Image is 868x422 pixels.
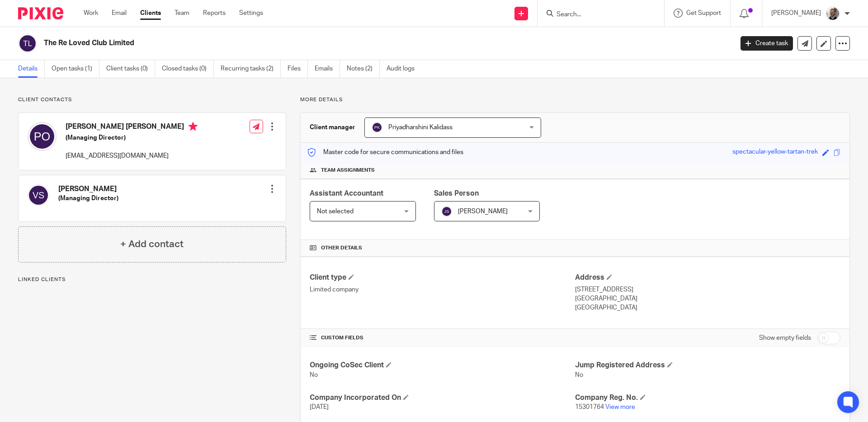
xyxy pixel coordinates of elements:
[310,372,318,378] span: No
[741,36,793,51] a: Create task
[732,147,818,158] div: spectacular-yellow-tartan-trek
[66,151,198,160] p: [EMAIL_ADDRESS][DOMAIN_NAME]
[300,96,850,103] p: More details
[162,60,214,78] a: Closed tasks (0)
[175,9,189,18] a: Team
[106,60,155,78] a: Client tasks (0)
[575,303,840,312] p: [GEOGRAPHIC_DATA]
[307,148,463,157] p: Master code for secure communications and files
[140,9,161,18] a: Clients
[686,10,721,16] span: Get Support
[387,60,421,78] a: Audit logs
[347,60,380,78] a: Notes (2)
[556,11,637,19] input: Search
[441,206,452,217] img: svg%3E
[317,208,354,215] span: Not selected
[759,333,811,342] label: Show empty fields
[388,124,453,131] span: Priyadharshini Kalidass
[575,404,604,410] span: 15301764
[18,60,45,78] a: Details
[66,122,198,133] h4: [PERSON_NAME] [PERSON_NAME]
[605,404,635,410] a: View more
[120,237,184,251] h4: + Add contact
[310,404,329,410] span: [DATE]
[58,194,118,203] h5: (Managing Director)
[310,190,383,197] span: Assistant Accountant
[189,122,198,131] i: Primary
[28,184,49,206] img: svg%3E
[66,133,198,142] h5: (Managing Director)
[310,361,575,370] h4: Ongoing CoSec Client
[28,122,57,151] img: svg%3E
[458,208,508,215] span: [PERSON_NAME]
[18,96,286,103] p: Client contacts
[575,361,840,370] h4: Jump Registered Address
[321,244,362,252] span: Other details
[310,285,575,294] p: Limited company
[52,60,99,78] a: Open tasks (1)
[575,273,840,282] h4: Address
[771,9,821,18] p: [PERSON_NAME]
[310,273,575,282] h4: Client type
[826,6,840,21] img: Matt%20Circle.png
[310,393,575,403] h4: Company Incorporated On
[288,60,308,78] a: Files
[575,285,840,294] p: [STREET_ADDRESS]
[44,38,590,48] h2: The Re Loved Club Limited
[310,123,355,132] h3: Client manager
[203,9,226,18] a: Reports
[315,60,340,78] a: Emails
[84,9,98,18] a: Work
[18,34,37,53] img: svg%3E
[221,60,281,78] a: Recurring tasks (2)
[18,276,286,283] p: Linked clients
[372,122,382,133] img: svg%3E
[575,393,840,403] h4: Company Reg. No.
[58,184,118,194] h4: [PERSON_NAME]
[310,334,575,342] h4: CUSTOM FIELDS
[18,7,63,19] img: Pixie
[575,372,583,378] span: No
[321,167,375,174] span: Team assignments
[112,9,127,18] a: Email
[575,294,840,303] p: [GEOGRAPHIC_DATA]
[239,9,263,18] a: Settings
[434,190,479,197] span: Sales Person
